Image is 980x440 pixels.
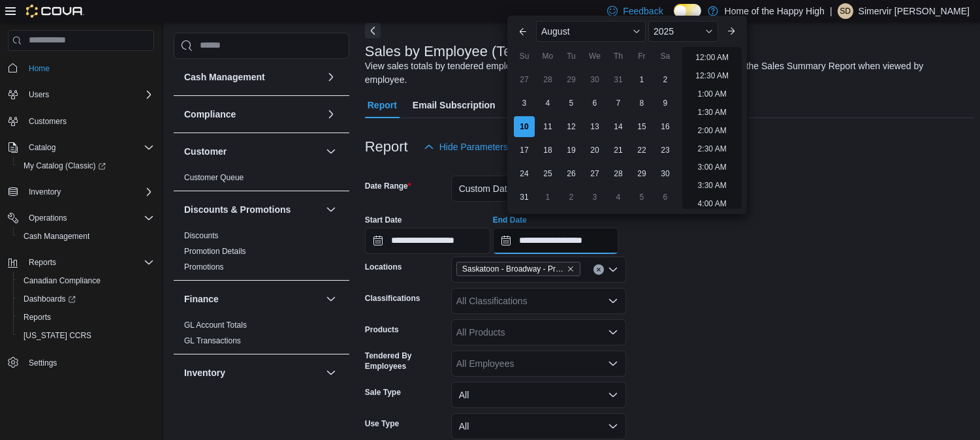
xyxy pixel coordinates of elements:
div: day-10 [514,116,535,137]
button: Open list of options [608,296,618,306]
span: Promotions [184,262,224,272]
span: Home [24,60,154,76]
span: Saskatoon - Broadway - Prairie Records [456,262,580,276]
span: August [541,26,570,37]
span: Reports [29,257,56,268]
span: Cash Management [18,228,154,244]
span: Reports [18,309,154,325]
p: Simervir [PERSON_NAME] [859,3,970,19]
ul: Time [682,47,742,209]
h3: Finance [184,292,219,306]
a: Cash Management [18,228,95,244]
div: day-9 [655,93,676,114]
span: Canadian Compliance [24,275,101,286]
div: day-5 [631,187,652,208]
span: Discounts [184,230,219,241]
img: Cova [26,5,84,18]
button: Operations [24,210,72,226]
span: Dashboards [24,294,76,304]
button: Custom Date [451,176,626,202]
div: day-26 [561,163,582,184]
div: day-23 [655,140,676,161]
a: Home [24,61,55,76]
button: Finance [323,291,339,307]
div: day-31 [608,69,629,90]
button: Users [3,86,159,104]
span: Cash Management [24,231,89,242]
li: 1:30 AM [693,104,732,120]
a: My Catalog (Classic) [13,157,159,175]
span: 2025 [654,26,674,37]
div: day-1 [631,69,652,90]
label: End Date [493,215,527,225]
span: Saskatoon - Broadway - Prairie Records [462,262,564,275]
span: Email Subscription [413,92,496,118]
h3: Compliance [184,108,236,121]
span: GL Transactions [184,336,241,346]
button: Catalog [3,138,159,157]
a: My Catalog (Classic) [18,158,111,174]
div: day-16 [655,116,676,137]
div: Discounts & Promotions [174,228,349,280]
div: Th [608,46,629,67]
div: day-7 [608,93,629,114]
div: day-29 [561,69,582,90]
span: Washington CCRS [18,328,154,343]
li: 1:00 AM [693,86,732,102]
span: Users [29,89,49,100]
button: Open list of options [608,264,618,275]
div: day-3 [514,93,535,114]
div: day-1 [537,187,558,208]
button: Users [24,87,54,102]
h3: Report [365,139,408,155]
li: 2:30 AM [693,141,732,157]
span: Dashboards [18,291,154,307]
a: Dashboards [18,291,81,307]
div: day-2 [655,69,676,90]
div: day-14 [608,116,629,137]
button: Inventory [323,365,339,381]
nav: Complex example [8,54,154,406]
div: day-21 [608,140,629,161]
button: Home [3,59,159,78]
button: Inventory [24,184,66,200]
label: Use Type [365,418,399,429]
span: Reports [24,255,154,270]
span: Settings [29,358,57,368]
div: Button. Open the year selector. 2025 is currently selected. [648,21,718,42]
div: day-30 [655,163,676,184]
button: Cash Management [184,71,321,84]
button: All [451,382,626,408]
button: All [451,413,626,439]
div: Simervir Dhillon [838,3,853,19]
div: day-30 [584,69,605,90]
div: day-11 [537,116,558,137]
li: 3:00 AM [693,159,732,175]
button: Discounts & Promotions [184,203,321,216]
span: Customers [24,113,154,129]
span: Canadian Compliance [18,273,154,289]
li: 12:00 AM [690,50,734,65]
div: day-18 [537,140,558,161]
button: Settings [3,353,159,371]
span: Report [368,92,397,118]
span: Feedback [623,5,663,18]
button: Finance [184,292,321,306]
button: Open list of options [608,358,618,369]
label: Tendered By Employees [365,351,446,371]
a: Settings [24,355,62,371]
p: | [830,3,832,19]
button: [US_STATE] CCRS [13,326,159,345]
button: Reports [24,255,61,270]
label: Start Date [365,215,402,225]
a: Dashboards [13,290,159,308]
div: Su [514,46,535,67]
a: Promotions [184,262,224,272]
li: 2:00 AM [693,123,732,138]
div: day-4 [537,93,558,114]
span: Home [29,63,50,74]
span: GL Account Totals [184,320,247,330]
button: Hide Parameters [419,134,513,160]
div: day-27 [584,163,605,184]
div: day-3 [584,187,605,208]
